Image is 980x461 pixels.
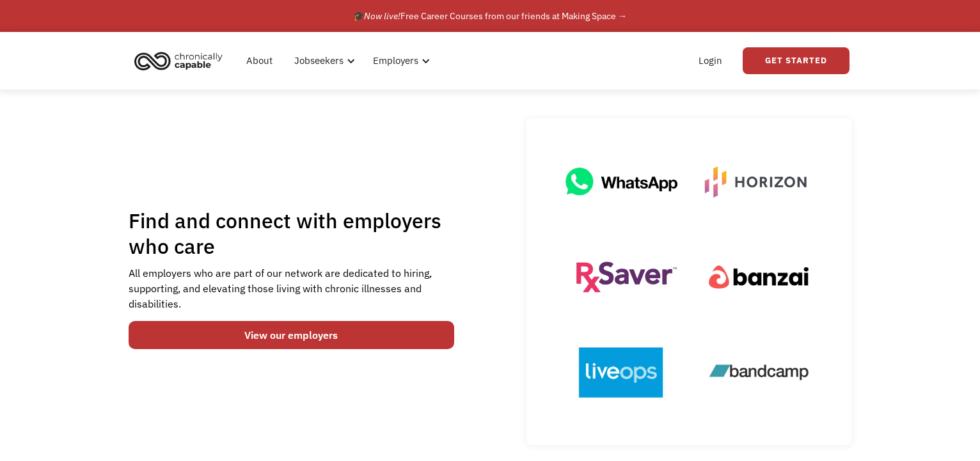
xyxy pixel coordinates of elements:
h1: Find and connect with employers who care [129,208,454,259]
em: Now live! [364,10,400,22]
div: Employers [373,53,418,68]
div: Jobseekers [287,40,359,81]
a: View our employers [129,321,454,349]
img: Chronically Capable logo [130,47,226,75]
div: Employers [365,40,434,81]
a: Login [691,40,730,81]
a: About [239,40,280,81]
a: Get Started [743,47,850,74]
a: home [130,47,232,75]
div: Jobseekers [294,53,344,68]
div: All employers who are part of our network are dedicated to hiring, supporting, and elevating thos... [129,265,454,311]
div: 🎓 Free Career Courses from our friends at Making Space → [353,8,627,24]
